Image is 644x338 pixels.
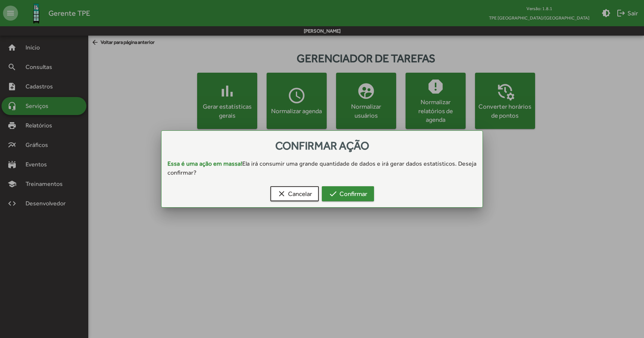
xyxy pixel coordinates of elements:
[275,139,369,152] span: Confirmar ação
[277,189,286,198] mat-icon: clear
[167,160,242,167] strong: Essa é uma ação em massa!
[322,186,374,201] button: Confirmar
[270,186,319,201] button: Cancelar
[161,159,483,177] div: Ela irá consumir uma grande quantidade de dados e irá gerar dados estatísticos. Deseja confirmar?
[277,187,312,200] span: Cancelar
[329,187,367,200] span: Confirmar
[329,189,338,198] mat-icon: check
